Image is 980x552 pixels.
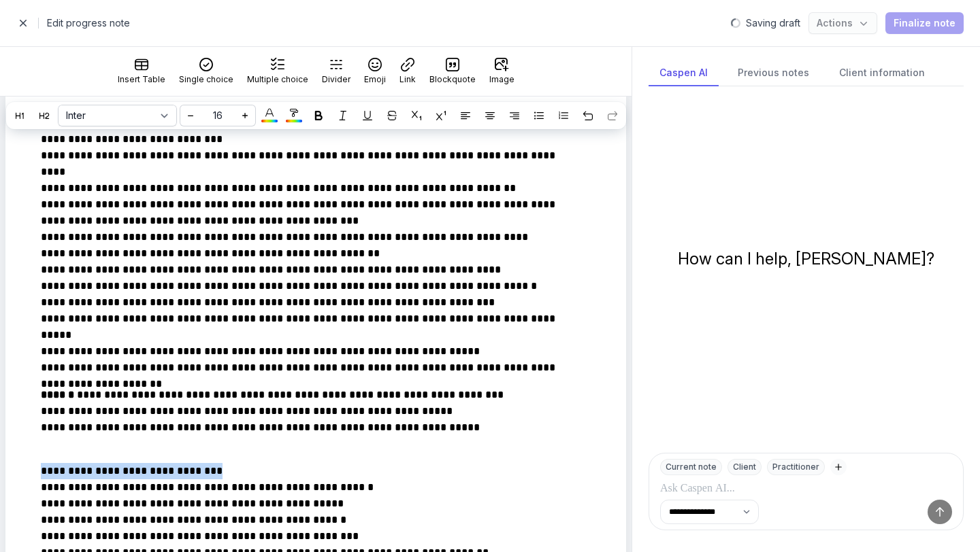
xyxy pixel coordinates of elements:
div: Link [399,74,416,85]
div: Multiple choice [247,74,308,85]
text: 1 [559,111,560,114]
div: Insert Table [118,74,165,85]
div: Single choice [179,74,233,85]
button: 123 [553,105,574,126]
div: Practitioner [767,459,825,475]
text: 3 [559,117,560,120]
span: Finalize note [894,15,955,31]
div: Divider [322,74,350,85]
div: Blockquote [429,74,476,85]
div: Saving draft [746,16,800,30]
div: Client [728,459,762,475]
div: Image [489,74,514,85]
span: Actions [817,15,869,31]
text: 2 [559,114,560,117]
div: Previous notes [727,61,820,86]
button: Actions [808,12,877,34]
button: Finalize note [885,12,964,34]
div: Caspen AI [649,61,719,86]
div: Current note [660,459,722,475]
div: Emoji [364,74,386,85]
button: Insert Table [112,52,171,90]
div: Client information [828,61,936,86]
button: Link [394,52,421,90]
div: How can I help, [PERSON_NAME]? [678,248,934,270]
h2: Edit progress note [47,15,723,31]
